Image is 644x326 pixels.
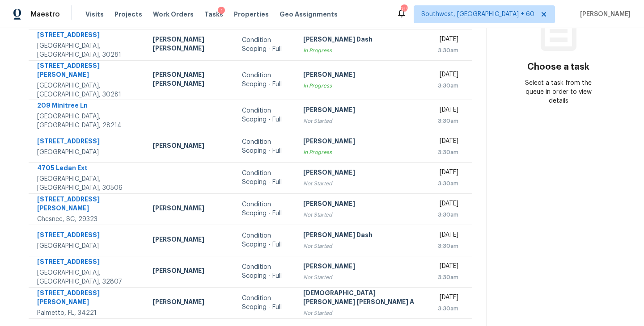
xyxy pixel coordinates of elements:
div: [PERSON_NAME] [153,141,227,152]
div: Not Started [303,210,424,219]
div: 3:30am [438,81,458,90]
div: [PERSON_NAME] [PERSON_NAME] [153,35,227,55]
div: [GEOGRAPHIC_DATA], [GEOGRAPHIC_DATA], 30281 [37,81,138,99]
div: Condition Scoping - Full [242,231,289,249]
span: [PERSON_NAME] [576,10,631,19]
div: [DATE] [438,137,458,148]
div: Not Started [303,309,424,318]
div: Not Started [303,179,424,188]
div: [GEOGRAPHIC_DATA], [GEOGRAPHIC_DATA], 30281 [37,42,138,59]
div: 3:30am [438,304,458,313]
div: [DEMOGRAPHIC_DATA][PERSON_NAME] [PERSON_NAME] A [303,288,424,309]
div: Condition Scoping - Full [242,138,289,155]
div: 1 [218,7,225,16]
div: [STREET_ADDRESS] [37,30,138,42]
div: Condition Scoping - Full [242,36,289,54]
span: Tasks [204,11,223,17]
div: [DATE] [438,105,458,117]
div: [DATE] [438,168,458,179]
div: In Progress [303,81,424,90]
div: [DATE] [438,199,458,210]
div: [PERSON_NAME] [303,262,424,273]
div: Condition Scoping - Full [242,71,289,89]
div: [DATE] [438,35,458,46]
div: 209 Minitree Ln [37,101,138,112]
div: 3:30am [438,242,458,251]
div: [PERSON_NAME] [153,297,227,309]
div: [PERSON_NAME] [303,70,424,81]
div: 3:30am [438,273,458,282]
div: In Progress [303,148,424,157]
div: [GEOGRAPHIC_DATA], [GEOGRAPHIC_DATA], 28214 [37,112,138,130]
div: [PERSON_NAME] [153,235,227,246]
div: Palmetto, FL, 34221 [37,309,138,318]
div: 4705 Ledan Ext [37,163,138,175]
div: 3:30am [438,179,458,188]
div: [PERSON_NAME] [303,199,424,210]
div: [PERSON_NAME] Dash [303,35,424,46]
h3: Choose a task [527,63,589,71]
div: 713 [401,5,407,14]
div: [GEOGRAPHIC_DATA] [37,148,138,157]
div: Condition Scoping - Full [242,294,289,312]
div: [DATE] [438,262,458,273]
div: [STREET_ADDRESS] [37,230,138,242]
div: [GEOGRAPHIC_DATA], [GEOGRAPHIC_DATA], 30506 [37,175,138,192]
span: Visits [85,10,104,19]
div: Condition Scoping - Full [242,106,289,124]
span: Geo Assignments [280,10,338,19]
div: 3:30am [438,148,458,157]
div: [GEOGRAPHIC_DATA] [37,242,138,251]
div: [GEOGRAPHIC_DATA], [GEOGRAPHIC_DATA], 32807 [37,268,138,286]
div: [PERSON_NAME] [153,266,227,277]
div: Not Started [303,117,424,125]
div: [DATE] [438,70,458,81]
div: [STREET_ADDRESS] [37,257,138,268]
div: 3:30am [438,46,458,55]
span: Projects [114,10,142,19]
div: [STREET_ADDRESS][PERSON_NAME] [37,288,138,309]
div: Not Started [303,242,424,251]
span: Maestro [30,10,60,19]
span: Southwest, [GEOGRAPHIC_DATA] + 60 [421,10,534,19]
div: [PERSON_NAME] [153,204,227,215]
div: [DATE] [438,293,458,304]
div: Select a task from the queue in order to view details [523,79,594,105]
div: 3:30am [438,210,458,219]
div: [STREET_ADDRESS][PERSON_NAME] [37,195,138,215]
div: Chesnee, SC, 29323 [37,215,138,224]
div: Condition Scoping - Full [242,169,289,187]
div: [PERSON_NAME] Dash [303,230,424,242]
div: [PERSON_NAME] [PERSON_NAME] [153,70,227,90]
div: 3:30am [438,117,458,125]
div: [DATE] [438,230,458,242]
div: [PERSON_NAME] [303,168,424,179]
div: In Progress [303,46,424,55]
div: Condition Scoping - Full [242,263,289,280]
span: Work Orders [153,10,194,19]
div: [STREET_ADDRESS] [37,137,138,148]
div: Condition Scoping - Full [242,200,289,218]
span: Properties [234,10,269,19]
div: Not Started [303,273,424,282]
div: [PERSON_NAME] [303,105,424,117]
div: [STREET_ADDRESS][PERSON_NAME] [37,61,138,81]
div: [PERSON_NAME] [303,137,424,148]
